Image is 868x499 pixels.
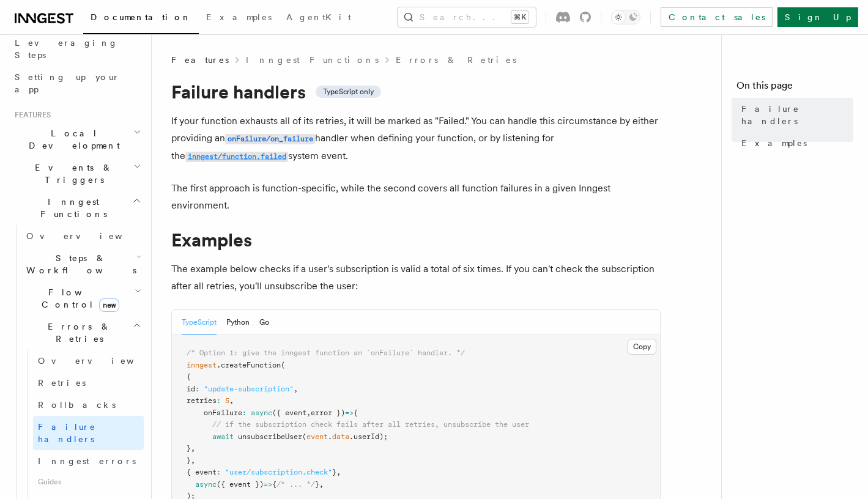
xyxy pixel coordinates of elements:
[187,456,191,465] span: }
[229,396,234,405] span: ,
[225,132,315,144] a: onFailure/on_failure
[38,378,86,388] span: Retries
[10,191,144,225] button: Inngest Functions
[217,361,281,369] span: .createFunction
[741,103,853,127] span: Failure handlers
[21,316,144,350] button: Errors & Retries
[99,298,119,312] span: new
[21,225,144,247] a: Overview
[171,54,229,66] span: Features
[33,372,144,394] a: Retries
[206,12,272,22] span: Examples
[33,472,144,492] span: Guides
[187,361,217,369] span: inngest
[91,12,191,22] span: Documentation
[217,468,221,476] span: :
[187,385,195,393] span: id
[171,180,661,214] p: The first approach is function-specific, while the second covers all function failures in a given...
[26,231,152,241] span: Overview
[242,408,247,417] span: :
[396,54,516,66] a: Errors & Retries
[199,4,279,33] a: Examples
[777,7,858,27] a: Sign Up
[185,150,288,161] a: inngest/function.failed
[272,480,276,489] span: {
[10,110,51,120] span: Features
[10,32,144,66] a: Leveraging Steps
[398,7,536,27] button: Search...⌘K
[511,11,529,23] kbd: ⌘K
[272,408,306,417] span: ({ event
[33,394,144,416] a: Rollbacks
[212,420,529,429] span: // if the subscription check fails after all retries, unsubscribe the user
[195,385,199,393] span: :
[21,281,144,316] button: Flow Controlnew
[171,229,661,251] h1: Examples
[294,385,298,393] span: ,
[281,361,285,369] span: (
[306,408,311,417] span: ,
[10,66,144,100] a: Setting up your app
[191,444,195,453] span: ,
[187,444,191,453] span: }
[315,480,319,489] span: }
[319,480,324,489] span: ,
[336,468,341,476] span: ,
[187,349,465,357] span: /* Option 1: give the inngest function an `onFailure` handler. */
[323,87,374,97] span: TypeScript only
[741,137,807,149] span: Examples
[38,456,136,466] span: Inngest errors
[15,72,120,94] span: Setting up your app
[10,196,132,220] span: Inngest Functions
[33,416,144,450] a: Failure handlers
[328,432,332,441] span: .
[302,432,306,441] span: (
[354,408,358,417] span: {
[21,320,133,345] span: Errors & Retries
[736,132,853,154] a: Examples
[33,350,144,372] a: Overview
[332,468,336,476] span: }
[10,127,133,152] span: Local Development
[204,385,294,393] span: "update-subscription"
[349,432,388,441] span: .userId);
[38,422,96,444] span: Failure handlers
[226,310,250,335] button: Python
[171,113,661,165] p: If your function exhausts all of its retries, it will be marked as "Failed." You can handle this ...
[21,286,135,311] span: Flow Control
[171,81,661,103] h1: Failure handlers
[38,400,116,410] span: Rollbacks
[259,310,269,335] button: Go
[217,480,264,489] span: ({ event })
[187,468,217,476] span: { event
[246,54,379,66] a: Inngest Functions
[225,396,229,405] span: 5
[251,408,272,417] span: async
[225,468,332,476] span: "user/subscription.check"
[38,356,164,366] span: Overview
[332,432,349,441] span: data
[21,247,144,281] button: Steps & Workflows
[736,78,853,98] h4: On this page
[286,12,351,22] span: AgentKit
[217,396,221,405] span: :
[661,7,773,27] a: Contact sales
[279,4,358,33] a: AgentKit
[83,4,199,34] a: Documentation
[225,134,315,144] code: onFailure/on_failure
[185,152,288,162] code: inngest/function.failed
[306,432,328,441] span: event
[212,432,234,441] span: await
[182,310,217,335] button: TypeScript
[15,38,118,60] span: Leveraging Steps
[191,456,195,465] span: ,
[10,157,144,191] button: Events & Triggers
[10,161,133,186] span: Events & Triggers
[171,261,661,295] p: The example below checks if a user's subscription is valid a total of six times. If you can't che...
[187,396,217,405] span: retries
[21,252,136,276] span: Steps & Workflows
[204,408,242,417] span: onFailure
[311,408,345,417] span: error })
[611,10,640,24] button: Toggle dark mode
[187,372,191,381] span: {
